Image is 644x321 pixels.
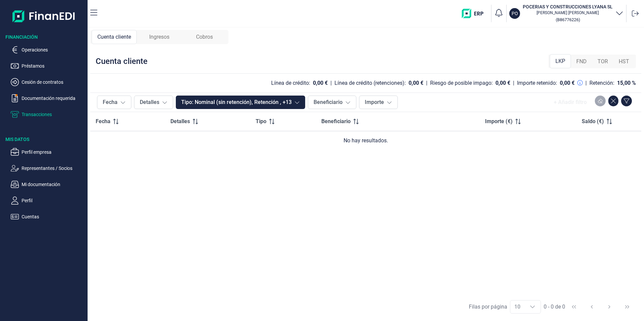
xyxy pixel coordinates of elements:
[22,78,85,86] p: Cesión de contratos
[271,80,310,86] div: Línea de crédito:
[321,117,351,126] span: Beneficiario
[592,55,613,68] div: TOR
[613,55,635,68] div: HST
[571,55,592,68] div: FND
[11,148,85,156] button: Perfil empresa
[22,62,85,70] p: Préstamos
[495,80,510,86] div: 0,00 €
[182,30,227,44] div: Cobros
[97,96,131,109] button: Fecha
[11,78,85,86] button: Cesión de contratos
[256,117,266,126] span: Tipo
[566,299,582,315] button: First Page
[137,30,182,44] div: Ingresos
[134,96,173,109] button: Detalles
[308,96,356,109] button: Beneficiario
[513,79,514,87] div: |
[509,3,623,24] button: POPOCERIAS Y CONSTRUCCIONES LYANA SL[PERSON_NAME] [PERSON_NAME](B86776226)
[22,148,85,156] p: Perfil empresa
[560,80,575,86] div: 0,00 €
[22,94,85,102] p: Documentación requerida
[485,117,513,126] span: Importe (€)
[11,180,85,188] button: Mi documentación
[11,46,85,54] button: Operaciones
[544,304,565,310] span: 0 - 0 de 0
[97,33,131,41] span: Cuenta cliente
[11,164,85,172] button: Representantes / Socios
[196,33,213,41] span: Cobros
[92,30,137,44] div: Cuenta cliente
[22,164,85,172] p: Representantes / Socios
[523,3,613,10] h3: POCERIAS Y CONSTRUCCIONES LYANA SL
[96,117,110,126] span: Fecha
[576,58,587,66] span: FND
[96,56,148,67] div: Cuenta cliente
[409,80,423,86] div: 0,00 €
[334,80,406,86] div: Línea de crédito (retenciones):
[430,80,493,86] div: Riesgo de posible impago:
[584,299,600,315] button: Previous Page
[585,79,587,87] div: |
[22,46,85,54] p: Operaciones
[512,10,518,17] p: PO
[556,17,580,22] small: Copiar cif
[22,110,85,118] p: Transacciones
[22,180,85,188] p: Mi documentación
[330,79,332,87] div: |
[149,33,169,41] span: Ingresos
[96,137,636,145] div: No hay resultados.
[176,96,305,109] button: Tipo: Nominal (sin retención), Retención , +13
[11,213,85,221] button: Cuentas
[555,57,565,65] span: LKP
[11,62,85,70] button: Préstamos
[523,10,613,15] p: [PERSON_NAME] [PERSON_NAME]
[589,80,614,86] div: Retención:
[12,5,75,27] img: Logo de aplicación
[359,96,398,109] button: Importe
[170,117,190,126] span: Detalles
[11,110,85,118] button: Transacciones
[617,80,636,86] div: 15,00 %
[11,197,85,205] button: Perfil
[619,58,629,66] span: HST
[619,299,635,315] button: Last Page
[601,299,617,315] button: Next Page
[550,54,571,68] div: LKP
[517,80,557,86] div: Importe retenido:
[462,9,488,18] img: erp
[11,94,85,102] button: Documentación requerida
[469,303,507,311] div: Filas por página
[426,79,427,87] div: |
[582,117,604,126] span: Saldo (€)
[313,80,328,86] div: 0,00 €
[524,300,541,313] div: Choose
[22,213,85,221] p: Cuentas
[598,58,608,66] span: TOR
[22,197,85,205] p: Perfil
